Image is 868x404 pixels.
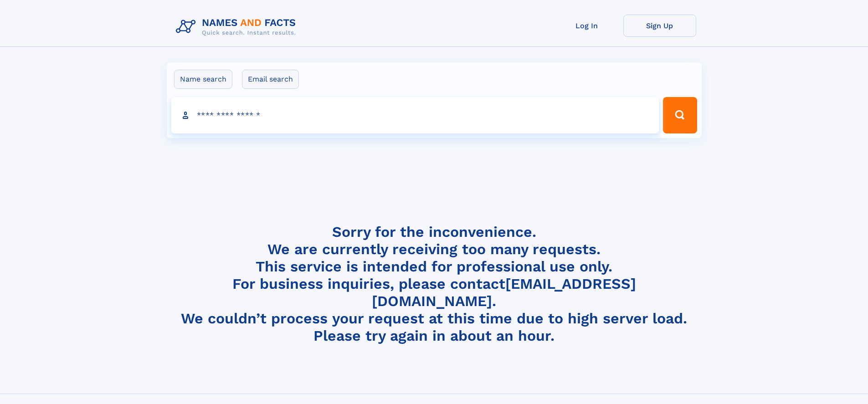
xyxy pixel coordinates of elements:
[172,15,303,39] img: Logo Names and Facts
[663,97,697,133] button: Search Button
[372,275,636,310] a: [EMAIL_ADDRESS][DOMAIN_NAME]
[174,70,232,89] label: Name search
[171,97,659,133] input: search input
[172,223,696,345] h4: Sorry for the inconvenience. We are currently receiving too many requests. This service is intend...
[550,15,623,37] a: Log In
[623,15,696,37] a: Sign Up
[242,70,299,89] label: Email search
